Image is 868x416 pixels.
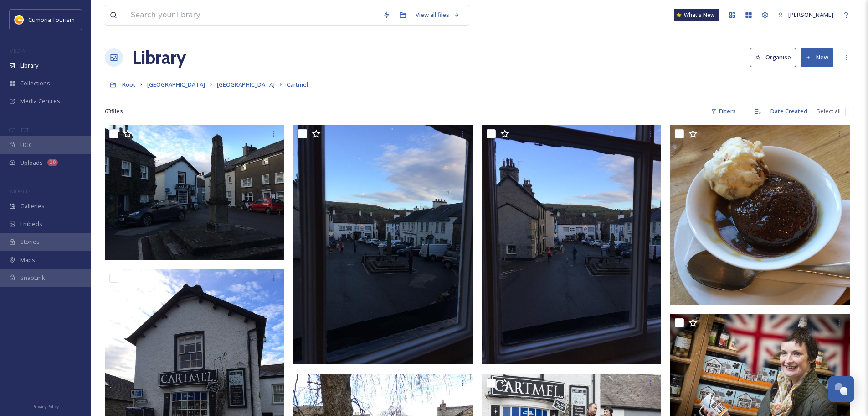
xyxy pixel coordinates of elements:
span: UGC [20,141,32,149]
span: Collections [20,79,50,88]
span: Cartmel [287,80,308,89]
a: Cartmel [287,79,308,90]
a: [GEOGRAPHIC_DATA] [217,79,275,90]
img: Bay Cumbria Tourism 361.JPG [670,125,850,305]
div: 10 [47,159,58,166]
a: View all files [411,6,464,24]
img: Bay Cumbria Tourism 363.JPG [482,125,662,364]
button: Open Chat [828,376,854,402]
button: New [801,48,833,67]
span: [PERSON_NAME] [788,11,833,19]
div: Date Created [766,102,812,120]
button: Organise [750,48,796,67]
span: Select all [817,107,841,116]
span: Embeds [20,220,42,228]
span: MEDIA [9,47,25,54]
a: Root [122,79,135,90]
img: Bay Cumbria Tourism 365.JPG [105,125,284,260]
a: [PERSON_NAME] [773,6,838,24]
span: Galleries [20,202,45,211]
span: COLLECT [9,126,29,133]
span: 63 file s [105,107,123,116]
a: [GEOGRAPHIC_DATA] [147,79,205,90]
a: Library [132,44,186,71]
span: [GEOGRAPHIC_DATA] [217,80,275,89]
img: Bay Cumbria Tourism 364.JPG [293,125,473,364]
span: Uploads [20,158,43,167]
span: WIDGETS [9,188,30,195]
span: Stories [20,237,40,246]
span: Cumbria Tourism [28,16,75,24]
span: [GEOGRAPHIC_DATA] [147,80,205,89]
span: Library [20,61,38,70]
a: Organise [750,48,801,67]
a: What's New [674,9,719,21]
span: Maps [20,256,35,264]
img: images.jpg [15,15,24,24]
a: Privacy Policy [32,400,59,411]
span: Media Centres [20,97,60,105]
input: Search your library [126,5,378,25]
span: Root [122,80,135,89]
span: Privacy Policy [32,404,59,410]
div: Filters [706,102,740,120]
span: SnapLink [20,274,45,282]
